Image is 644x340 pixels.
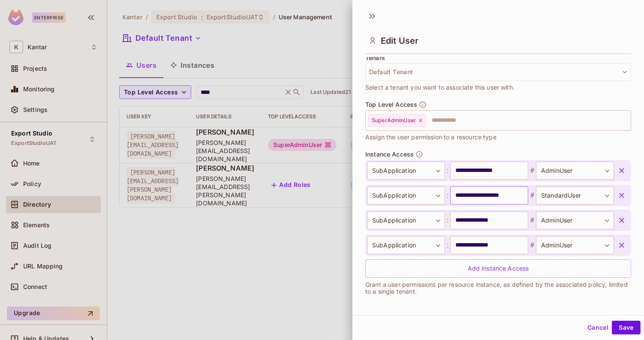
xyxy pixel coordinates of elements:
div: SubApplication [367,211,445,229]
div: StandardUser [536,187,614,205]
div: SuperAdminUser [368,114,426,127]
span: Select a tenant you want to associate this user with. [365,83,515,92]
span: Assign the user permission to a resource type [365,132,497,142]
span: Top Level Access [365,101,417,108]
div: Add Instance Access [365,259,631,278]
button: Open [626,119,628,121]
div: AdminUser [536,211,614,229]
span: : [445,190,450,201]
div: SubApplication [367,236,445,254]
span: # [528,240,536,250]
span: Instance Access [365,151,414,158]
button: Save [612,321,641,334]
div: AdminUser [536,162,614,180]
div: SubApplication [367,162,445,180]
div: AdminUser [536,236,614,254]
span: : [445,215,450,226]
span: SuperAdminUser [372,117,416,124]
span: : [445,240,450,250]
span: Tenant [365,54,385,61]
span: # [528,190,536,201]
span: # [528,165,536,176]
p: Grant a user permissions per resource instance, as defined by the associated policy, limited to a... [365,281,631,295]
span: # [528,215,536,226]
div: SubApplication [367,187,445,205]
button: Cancel [584,321,612,334]
button: Default Tenant [365,63,631,81]
span: : [445,165,450,176]
span: Edit User [381,36,418,46]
